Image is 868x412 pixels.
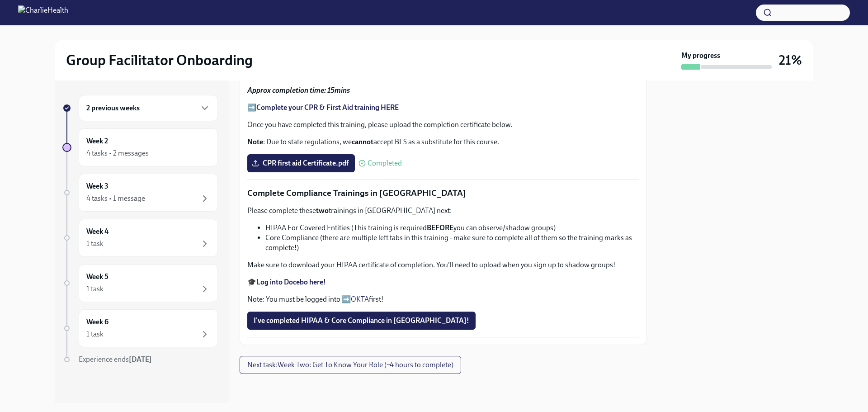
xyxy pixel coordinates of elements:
[352,137,373,146] strong: cannot
[86,227,108,237] h6: Week 4
[247,312,476,330] button: I've completed HIPAA & Core Compliance in [GEOGRAPHIC_DATA]!
[62,128,218,166] a: Week 24 tasks • 2 messages
[316,206,329,215] strong: two
[247,103,639,113] p: ➡️
[256,278,326,286] a: Log into Docebo here!
[254,159,349,168] span: CPR first aid Certificate.pdf
[240,356,461,374] button: Next task:Week Two: Get To Know Your Role (~4 hours to complete)
[86,136,108,146] h6: Week 2
[265,223,639,233] li: HIPAA For Covered Entities (This training is required you can observe/shadow groups)
[247,206,639,216] p: Please complete these trainings in [GEOGRAPHIC_DATA] next:
[86,239,104,249] div: 1 task
[79,95,218,121] div: 2 previous weeks
[368,160,402,167] span: Completed
[79,355,152,364] span: Experience ends
[247,120,639,130] p: Once you have completed this training, please upload the completion certificate below.
[86,194,145,204] div: 4 tasks • 1 message
[86,103,140,113] h6: 2 previous weeks
[779,52,802,68] h3: 21%
[247,294,639,304] p: Note: You must be logged into ➡️ first!
[62,219,218,257] a: Week 41 task
[256,103,399,112] a: Complete your CPR & First Aid training HERE
[247,187,639,199] p: Complete Compliance Trainings in [GEOGRAPHIC_DATA]
[62,309,218,347] a: Week 61 task
[247,137,263,146] strong: Note
[265,233,639,253] li: Core Compliance (there are multiple left tabs in this training - make sure to complete all of the...
[247,260,639,270] p: Make sure to download your HIPAA certificate of completion. You'll need to upload when you sign u...
[247,154,355,172] label: CPR first aid Certificate.pdf
[247,277,639,287] p: 🎓
[351,295,369,303] a: OKTA
[427,223,453,232] strong: BEFORE
[62,264,218,302] a: Week 51 task
[86,272,108,282] h6: Week 5
[254,316,469,325] span: I've completed HIPAA & Core Compliance in [GEOGRAPHIC_DATA]!
[86,329,104,339] div: 1 task
[86,317,108,327] h6: Week 6
[86,181,108,191] h6: Week 3
[86,148,149,158] div: 4 tasks • 2 messages
[129,355,152,364] strong: [DATE]
[62,174,218,212] a: Week 34 tasks • 1 message
[86,284,104,294] div: 1 task
[247,360,453,369] span: Next task : Week Two: Get To Know Your Role (~4 hours to complete)
[66,51,253,69] h2: Group Facilitator Onboarding
[18,5,68,20] img: CharlieHealth
[247,86,350,95] strong: Approx completion time: 15mins
[247,137,639,147] p: : Due to state regulations, we accept BLS as a substitute for this course.
[681,51,720,61] strong: My progress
